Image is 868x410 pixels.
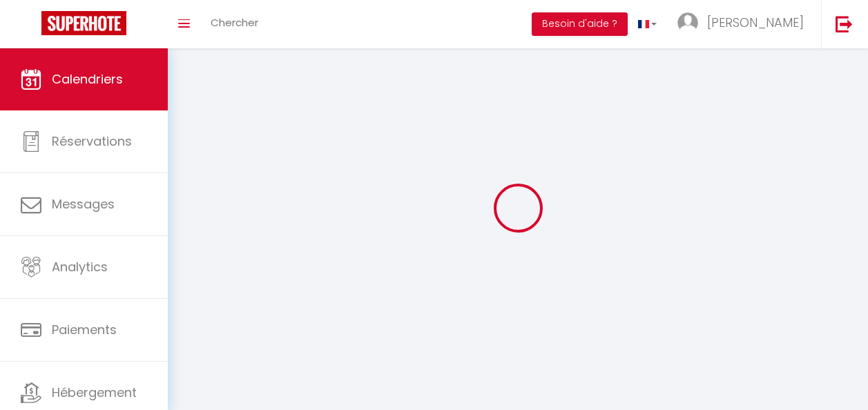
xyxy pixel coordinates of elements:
img: logout [836,15,853,32]
img: ... [677,12,698,33]
span: Calendriers [52,70,123,88]
span: [PERSON_NAME] [707,14,804,31]
span: Paiements [52,321,117,338]
span: Hébergement [52,384,137,401]
button: Besoin d'aide ? [532,12,628,36]
span: Messages [52,195,115,213]
img: Super Booking [41,11,126,35]
span: Chercher [211,15,258,30]
span: Analytics [52,258,108,275]
span: Réservations [52,133,132,150]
